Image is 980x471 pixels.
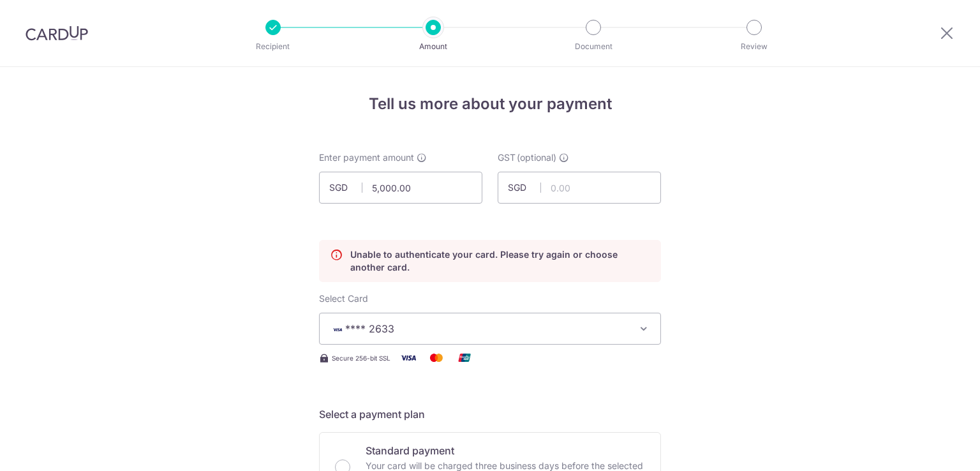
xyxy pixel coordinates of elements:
h4: Tell us more about your payment [319,93,661,116]
img: CardUp [26,26,88,41]
p: Review [707,40,801,53]
span: (optional) [517,151,556,164]
span: Secure 256-bit SSL [332,353,390,363]
img: VISA [330,325,345,334]
span: translation missing: en.payables.payment_networks.credit_card.summary.labels.select_card [319,293,368,304]
iframe: Opens a widget where you can find more information [898,433,967,465]
p: Recipient [226,40,320,53]
input: 0.00 [498,172,661,204]
p: Document [546,40,641,53]
p: Unable to authenticate your card. Please try again or choose another card. [350,248,650,274]
img: Union Pay [452,350,477,366]
input: 0.00 [319,172,482,204]
img: Visa [396,350,421,366]
span: SGD [508,181,541,194]
span: Enter payment amount [319,151,414,164]
h5: Select a payment plan [319,407,661,422]
span: GST [498,151,516,164]
p: Standard payment [366,443,645,458]
span: SGD [329,181,362,194]
p: Amount [386,40,480,53]
img: Mastercard [424,350,449,366]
